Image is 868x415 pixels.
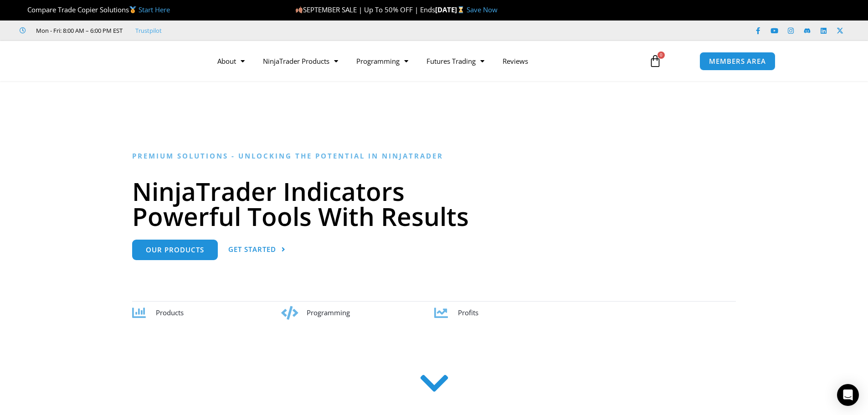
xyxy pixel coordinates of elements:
[296,6,303,13] img: 🍂
[156,308,184,317] span: Products
[139,5,170,14] a: Start Here
[135,25,162,36] a: Trustpilot
[307,308,350,317] span: Programming
[208,51,638,72] nav: Menu
[493,51,537,72] a: Reviews
[228,246,276,253] span: Get Started
[129,6,136,13] img: 🥇
[34,25,123,36] span: Mon - Fri: 8:00 AM – 6:00 PM EST
[467,5,498,14] a: Save Now
[709,58,766,65] span: MEMBERS AREA
[208,51,254,72] a: About
[458,308,478,317] span: Profits
[254,51,347,72] a: NinjaTrader Products
[20,6,27,13] img: 🏆
[457,6,464,13] img: ⌛
[347,51,417,72] a: Programming
[146,246,204,253] span: Our Products
[228,240,286,260] a: Get Started
[699,52,776,71] a: MEMBERS AREA
[295,5,435,14] span: SEPTEMBER SALE | Up To 50% OFF | Ends
[20,5,170,14] span: Compare Trade Copier Solutions
[132,152,736,160] h6: Premium Solutions - Unlocking the Potential in NinjaTrader
[132,240,218,260] a: Our Products
[92,45,190,77] img: LogoAI | Affordable Indicators – NinjaTrader
[132,179,736,229] h1: NinjaTrader Indicators Powerful Tools With Results
[837,384,859,406] div: Open Intercom Messenger
[417,51,493,72] a: Futures Trading
[657,51,665,59] span: 0
[435,5,467,14] strong: [DATE]
[635,48,675,74] a: 0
